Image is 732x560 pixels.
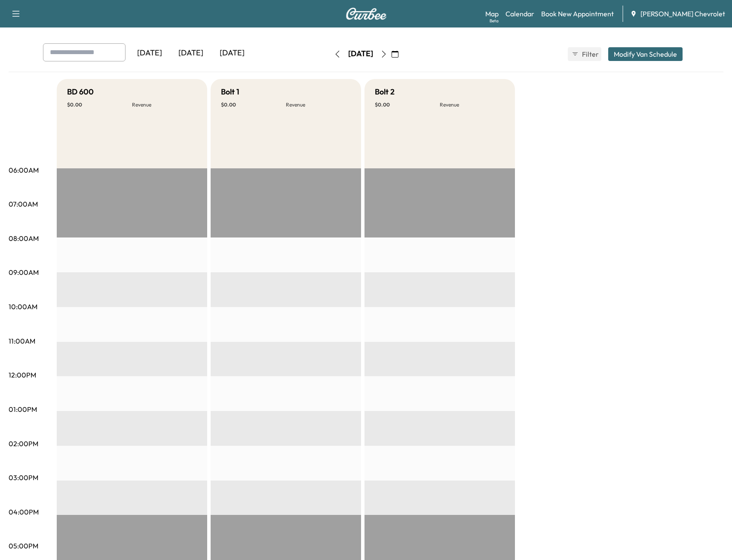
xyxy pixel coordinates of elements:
[485,9,499,19] a: MapBeta
[9,233,39,243] p: 08:00AM
[640,9,725,19] span: [PERSON_NAME] Chevrolet
[286,101,351,108] p: Revenue
[568,47,601,61] button: Filter
[582,49,597,59] span: Filter
[129,43,170,63] div: [DATE]
[132,101,197,108] p: Revenue
[9,507,39,517] p: 04:00PM
[440,101,505,108] p: Revenue
[9,267,39,277] p: 09:00AM
[9,199,38,209] p: 07:00AM
[375,86,395,98] h5: Bolt 2
[9,336,35,346] p: 11:00AM
[9,165,39,175] p: 06:00AM
[490,18,499,24] div: Beta
[9,301,37,312] p: 10:00AM
[170,43,211,63] div: [DATE]
[375,101,440,108] p: $ 0.00
[9,472,38,483] p: 03:00PM
[9,438,38,449] p: 02:00PM
[67,86,94,98] h5: BD 600
[9,370,36,380] p: 12:00PM
[9,404,37,414] p: 01:00PM
[67,101,132,108] p: $ 0.00
[348,49,373,59] div: [DATE]
[221,101,286,108] p: $ 0.00
[9,541,38,551] p: 05:00PM
[221,86,239,98] h5: Bolt 1
[211,43,253,63] div: [DATE]
[541,9,614,19] a: Book New Appointment
[346,8,387,20] img: Curbee Logo
[505,9,534,19] a: Calendar
[608,47,683,61] button: Modify Van Schedule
